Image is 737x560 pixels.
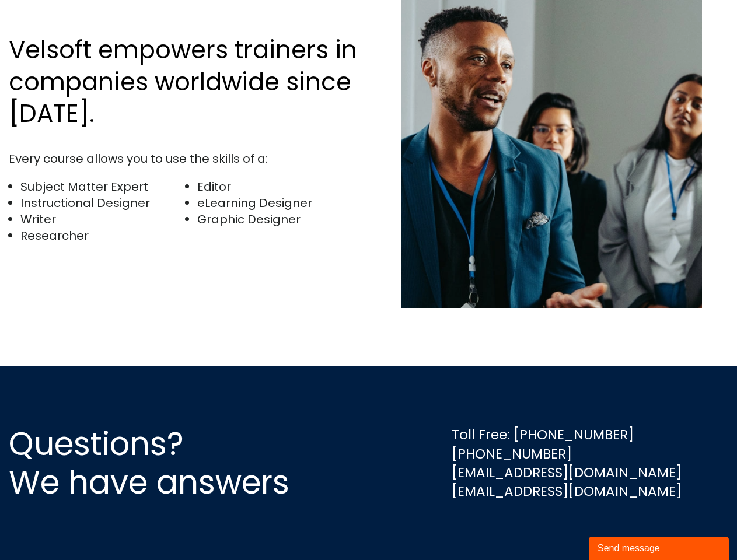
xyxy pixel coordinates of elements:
[197,211,362,228] li: Graphic Designer
[9,425,331,502] h2: Questions? We have answers
[589,534,731,560] iframe: chat widget
[9,150,363,167] div: Every course allows you to use the skills of a:
[197,195,362,211] li: eLearning Designer
[20,195,186,211] li: Instructional Designer
[452,425,682,501] div: Toll Free: [PHONE_NUMBER] [PHONE_NUMBER] [EMAIL_ADDRESS][DOMAIN_NAME] [EMAIL_ADDRESS][DOMAIN_NAME]
[20,211,186,228] li: Writer
[20,228,186,244] li: Researcher
[197,178,362,195] li: Editor
[9,34,363,130] h2: Velsoft empowers trainers in companies worldwide since [DATE].
[20,178,186,195] li: Subject Matter Expert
